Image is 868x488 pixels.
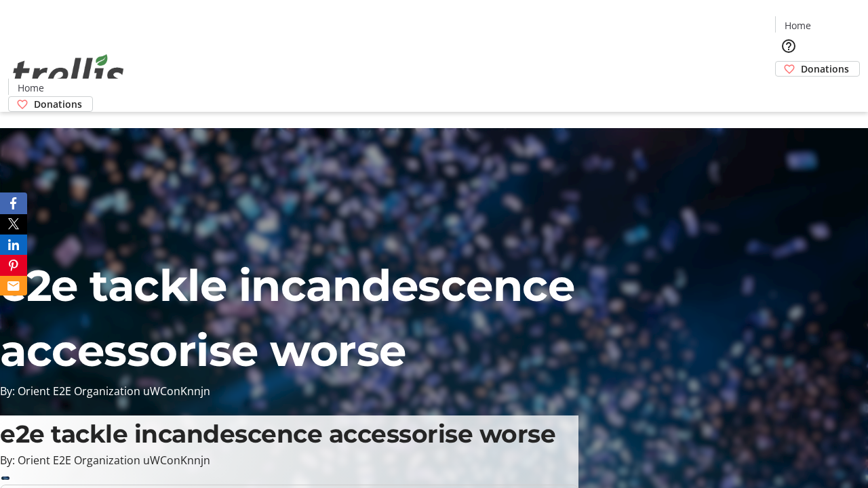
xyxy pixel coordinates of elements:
[34,97,82,111] span: Donations
[776,18,819,33] a: Home
[775,77,802,104] button: Cart
[775,61,860,77] a: Donations
[8,39,129,107] img: Orient E2E Organization uWConKnnjn's Logo
[9,81,52,95] a: Home
[18,81,44,95] span: Home
[801,62,849,76] span: Donations
[775,33,802,60] button: Help
[785,18,811,33] span: Home
[8,96,93,112] a: Donations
